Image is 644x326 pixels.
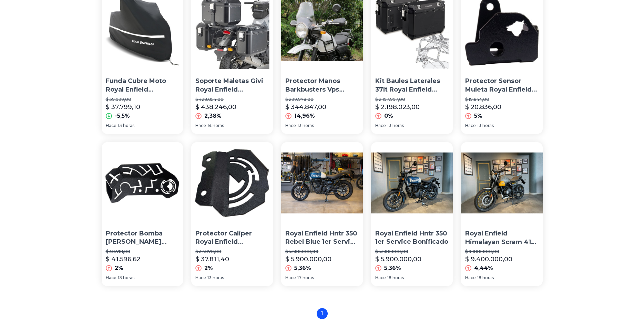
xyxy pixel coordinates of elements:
p: 2% [204,264,213,272]
p: $ 37.811,40 [195,254,229,264]
p: Protector Bomba [PERSON_NAME] Royal Enfield Himalayan 400 Pferd [106,229,179,246]
span: Hace [195,123,206,128]
span: 17 horas [297,275,314,281]
p: Kit Baules Laterales 37lt Royal Enfield Himalayan Kappa [375,77,449,94]
a: Protector Caliper Royal Enfield Himalayan 400 PferdProtector Caliper Royal Enfield Himalayan 400 ... [191,142,273,286]
p: Royal Enfield Himalayan Scram 411 Primer Service Bonif. [465,229,539,246]
p: $ 9.400.000,00 [465,254,512,264]
p: Royal Enfield Hntr 350 1er Service Bonificado [375,229,449,246]
p: $ 40.781,00 [106,249,179,254]
p: 5,36% [294,264,311,272]
span: 13 horas [207,275,224,281]
p: $ 5.900.000,00 [375,254,421,264]
p: $ 299.978,00 [285,97,359,102]
p: $ 41.596,62 [106,254,140,264]
span: 13 horas [297,123,314,128]
img: Royal Enfield Hntr 350 1er Service Bonificado [371,142,453,224]
p: Funda Cubre Moto Royal Enfield Himalayan !! [106,77,179,94]
p: $ 5.600.000,00 [375,249,449,254]
span: Hace [285,123,296,128]
p: $ 5.900.000,00 [285,254,331,264]
img: Royal Enfield Hntr 350 Rebel Blue 1er Service Gratis [281,142,363,224]
span: Hace [106,123,116,128]
p: -5,5% [115,112,130,120]
p: Protector Manos Barkbusters Vps Royal Enfield Himalayan Md [285,77,359,94]
p: Protector Caliper Royal Enfield Himalayan 400 Pferd [195,229,269,246]
span: 13 horas [118,123,134,128]
span: 18 horas [387,275,404,281]
p: $ 5.600.000,00 [285,249,359,254]
a: Royal Enfield Hntr 350 1er Service BonificadoRoyal Enfield Hntr 350 1er Service Bonificado$ 5.600... [371,142,453,286]
p: 14,96% [294,112,315,120]
p: 2% [115,264,123,272]
p: 2,38% [204,112,222,120]
span: Hace [106,275,116,281]
a: Royal Enfield Himalayan Scram 411 Primer Service Bonif.Royal Enfield Himalayan Scram 411 Primer S... [461,142,543,286]
p: Protector Sensor Muleta Royal Enfield Himalayan - Pferd® [465,77,539,94]
span: Hace [465,275,476,281]
p: $ 2.197.997,00 [375,97,449,102]
span: 14 horas [207,123,224,128]
span: 18 horas [477,275,494,281]
p: $ 344.847,00 [285,102,326,112]
img: Protector Caliper Royal Enfield Himalayan 400 Pferd [191,142,273,224]
p: $ 2.198.023,00 [375,102,420,112]
p: Soporte Maletas Givi Royal Enfield Himalayan Pl9050 Bamp [195,77,269,94]
span: Hace [375,123,386,128]
p: $ 19.844,00 [465,97,539,102]
span: 13 horas [118,275,134,281]
p: $ 39.999,00 [106,97,179,102]
span: Hace [285,275,296,281]
p: Royal Enfield Hntr 350 Rebel Blue 1er Service Gratis [285,229,359,246]
p: 0% [384,112,393,120]
p: 5,36% [384,264,401,272]
p: $ 438.246,00 [195,102,236,112]
p: 5% [474,112,482,120]
img: Royal Enfield Himalayan Scram 411 Primer Service Bonif. [461,142,543,224]
p: $ 37.799,10 [106,102,140,112]
img: Protector Bomba De Freno Royal Enfield Himalayan 400 Pferd [102,142,183,224]
p: $ 37.070,00 [195,249,269,254]
span: 13 horas [477,123,494,128]
span: 13 horas [387,123,404,128]
p: $ 9.000.000,00 [465,249,539,254]
span: Hace [465,123,476,128]
a: Royal Enfield Hntr 350 Rebel Blue 1er Service GratisRoyal Enfield Hntr 350 Rebel Blue 1er Service... [281,142,363,286]
p: $ 428.054,00 [195,97,269,102]
span: Hace [375,275,386,281]
p: $ 20.836,00 [465,102,501,112]
p: 4,44% [474,264,493,272]
span: Hace [195,275,206,281]
a: Protector Bomba De Freno Royal Enfield Himalayan 400 PferdProtector Bomba [PERSON_NAME] Royal Enf... [102,142,183,286]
